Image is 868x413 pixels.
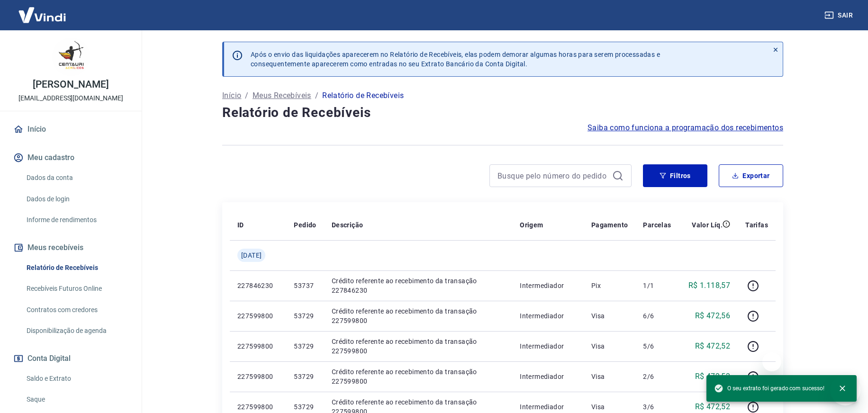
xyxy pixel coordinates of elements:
[222,103,783,122] h4: Relatório de Recebíveis
[591,341,628,351] p: Visa
[294,220,316,230] p: Pedido
[688,280,730,291] p: R$ 1.118,57
[11,119,130,140] a: Início
[520,281,576,290] p: Intermediador
[23,279,130,298] a: Recebíveis Futuros Online
[294,281,316,290] p: 53737
[294,402,316,412] p: 53729
[643,402,671,412] p: 3/6
[520,311,576,321] p: Intermediador
[11,348,130,369] button: Conta Digital
[719,164,783,187] button: Exportar
[237,311,279,321] p: 227599800
[643,311,671,321] p: 6/6
[591,220,628,230] p: Pagamento
[241,251,262,260] span: [DATE]
[294,372,316,381] p: 53729
[520,341,576,351] p: Intermediador
[588,122,783,134] a: Saiba como funciona a programação dos recebimentos
[520,220,543,230] p: Origem
[695,401,731,413] p: R$ 472,52
[23,321,130,341] a: Disponibilização de agenda
[237,402,279,412] p: 227599800
[23,369,130,388] a: Saldo e Extrato
[23,210,130,230] a: Informe de rendimentos
[745,220,768,230] p: Tarifas
[23,189,130,209] a: Dados de login
[591,281,628,290] p: Pix
[294,311,316,321] p: 53729
[315,90,318,101] p: /
[332,367,505,386] p: Crédito referente ao recebimento da transação 227599800
[520,372,576,381] p: Intermediador
[520,402,576,412] p: Intermediador
[23,258,130,278] a: Relatório de Recebíveis
[11,237,130,258] button: Meus recebíveis
[497,169,608,183] input: Busque pelo número do pedido
[762,352,781,371] iframe: Fechar mensagem
[18,93,123,103] p: [EMAIL_ADDRESS][DOMAIN_NAME]
[643,220,671,230] p: Parcelas
[237,281,279,290] p: 227846230
[237,372,279,381] p: 227599800
[692,220,723,230] p: Valor Líq.
[23,168,130,188] a: Dados da conta
[591,402,628,412] p: Visa
[695,371,731,382] p: R$ 472,52
[237,220,244,230] p: ID
[332,306,505,325] p: Crédito referente ao recebimento da transação 227599800
[322,90,404,101] p: Relatório de Recebíveis
[23,390,130,409] a: Saque
[52,38,90,76] img: dd6b44d6-53e7-4c2f-acc0-25087f8ca7ac.jpeg
[23,300,130,320] a: Contratos com credores
[643,372,671,381] p: 2/6
[237,341,279,351] p: 227599800
[332,276,505,295] p: Crédito referente ao recebimento da transação 227846230
[294,341,316,351] p: 53729
[253,90,311,101] a: Meus Recebíveis
[33,80,108,90] p: [PERSON_NAME]
[11,147,130,168] button: Meu cadastro
[591,372,628,381] p: Visa
[11,0,73,29] img: Vindi
[643,164,707,187] button: Filtros
[714,384,824,393] span: O seu extrato foi gerado com sucesso!
[643,341,671,351] p: 5/6
[823,7,857,24] button: Sair
[643,281,671,290] p: 1/1
[251,50,660,69] p: Após o envio das liquidações aparecerem no Relatório de Recebíveis, elas podem demorar algumas ho...
[830,375,860,405] iframe: Botão para abrir a janela de mensagens
[695,310,731,322] p: R$ 472,56
[332,220,363,230] p: Descrição
[695,341,731,352] p: R$ 472,52
[245,90,248,101] p: /
[591,311,628,321] p: Visa
[222,90,241,101] a: Início
[332,337,505,356] p: Crédito referente ao recebimento da transação 227599800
